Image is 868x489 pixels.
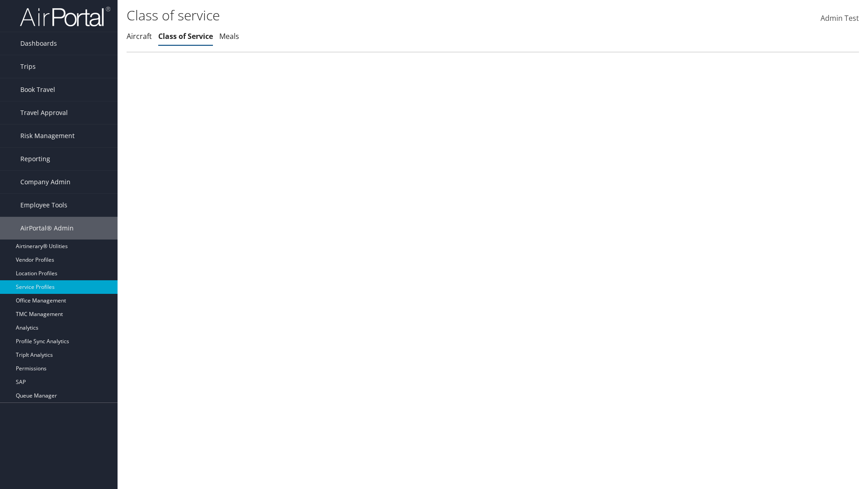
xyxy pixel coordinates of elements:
h1: Class of service [127,6,615,25]
span: Book Travel [20,78,55,101]
a: Aircraft [127,31,152,41]
a: Meals [219,31,239,41]
span: AirPortal® Admin [20,217,74,240]
span: Risk Management [20,125,75,147]
span: Employee Tools [20,194,67,216]
span: Admin Test [821,13,859,23]
span: Company Admin [20,171,71,193]
span: Travel Approval [20,101,68,124]
img: airportal-logo.png [20,6,110,27]
span: Reporting [20,148,50,170]
span: Dashboards [20,32,57,55]
a: Class of Service [158,31,213,41]
span: Trips [20,55,36,78]
a: Admin Test [821,5,859,33]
